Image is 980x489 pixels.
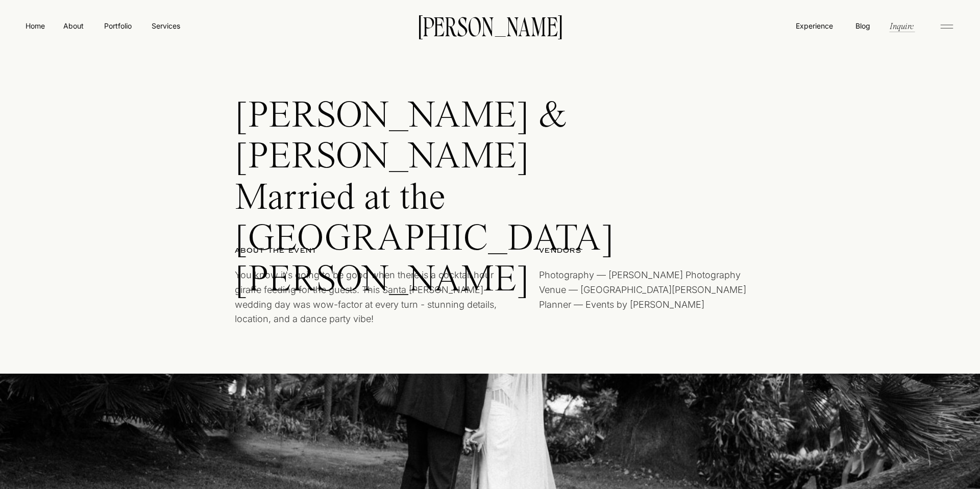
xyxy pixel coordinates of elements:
a: Blog [853,20,872,31]
a: [PERSON_NAME] [402,15,578,36]
a: Services [151,20,181,31]
a: Inquire [889,20,915,32]
a: Portfolio [100,20,136,31]
a: ABout the event [235,246,413,256]
p: Photography — [PERSON_NAME] Photography Venue — [GEOGRAPHIC_DATA][PERSON_NAME] Planner — Events b... [539,268,751,332]
a: About [62,20,85,31]
h1: [PERSON_NAME] & [PERSON_NAME] Married at the [GEOGRAPHIC_DATA][PERSON_NAME] [235,96,655,213]
a: Experience [795,20,834,31]
a: Vendors [539,246,718,256]
a: Home [23,20,47,31]
p: You know it's going to be good when there is a cocktail hour giraffe feeding for the guests. This... [235,268,504,332]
